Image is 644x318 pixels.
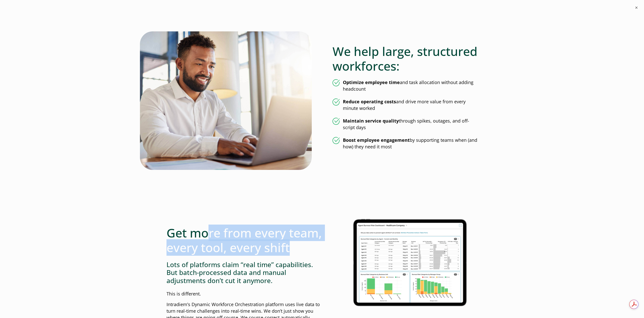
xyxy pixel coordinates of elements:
h3: Lots of platforms claim “real time” capabilities. But batch-processed data and manual adjustments... [167,261,322,285]
strong: Boost employee engagement [343,137,410,143]
button: × [634,5,639,10]
li: and task allocation without adding headcount [333,79,478,92]
li: through spikes, outages, and off-script days [333,118,478,131]
li: and drive more value from every minute worked [333,98,478,112]
strong: Optimize employee time [343,79,400,85]
strong: Reduce operating costs [343,98,396,105]
strong: Maintain service quality [343,118,399,124]
img: Contact Center Solutions [140,31,312,170]
p: This is different. [167,291,322,297]
li: by supporting teams when (and how) they need it most [333,137,478,150]
img: Contact Center Automation software on ipad [343,213,478,311]
h2: We help large, structured workforces: [333,44,478,73]
h2: Get more from every team, every tool, every shift [167,226,322,255]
